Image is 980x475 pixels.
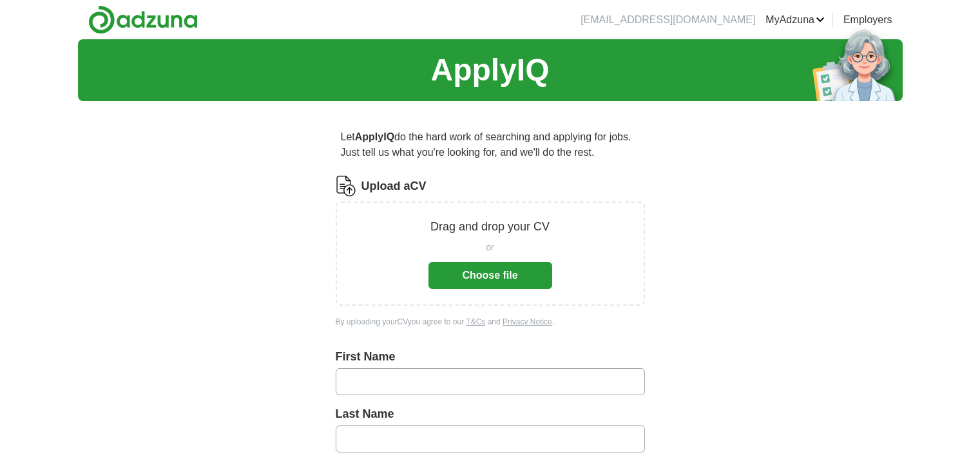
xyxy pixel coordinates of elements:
[581,12,755,28] li: [EMAIL_ADDRESS][DOMAIN_NAME]
[486,241,494,254] span: or
[88,5,198,34] img: Adzuna logo
[336,316,645,328] div: By uploading your CV you agree to our and .
[355,131,394,142] strong: ApplyIQ
[466,317,485,326] a: T&Cs
[428,262,552,289] button: Choose file
[336,348,645,366] label: First Name
[430,47,549,93] h1: ApplyIQ
[336,405,645,423] label: Last Name
[430,218,550,236] p: Drag and drop your CV
[336,124,645,165] p: Let do the hard work of searching and applying for jobs. Just tell us what you're looking for, an...
[361,178,427,195] label: Upload a CV
[843,12,892,28] a: Employers
[503,317,552,326] a: Privacy Notice
[336,176,356,196] img: CV Icon
[765,12,825,28] a: MyAdzuna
